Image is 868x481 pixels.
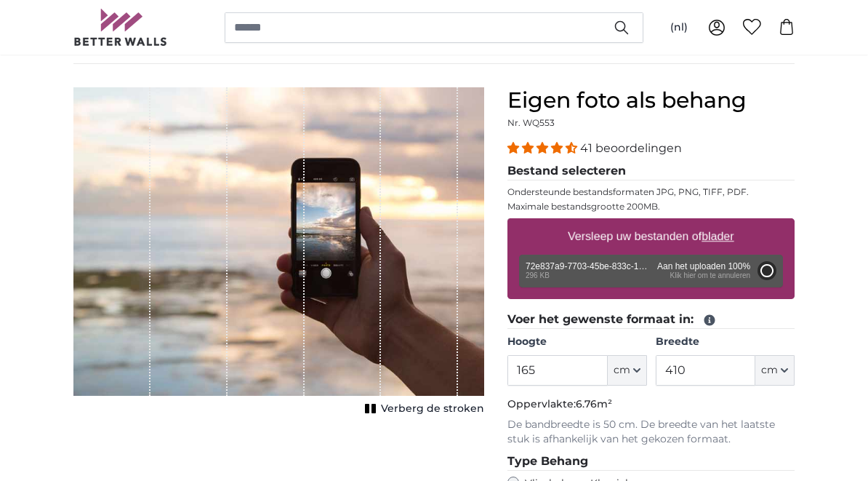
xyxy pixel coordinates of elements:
[507,87,795,114] h1: Eigen foto als behang
[755,355,795,386] button: cm
[614,363,630,378] span: cm
[507,418,795,447] p: De bandbreedte is 50 cm. De breedte van het laatste stuk is afhankelijk van het gekozen formaat.
[73,87,484,419] div: 1 of 1
[580,141,682,155] span: 41 beoordelingen
[702,230,734,242] u: blader
[576,397,612,410] span: 6.76m²
[507,117,555,128] span: Nr. WQ553
[361,399,484,419] button: Verberg de stroken
[507,335,646,349] label: Hoogte
[381,402,484,416] span: Verberg de stroken
[507,186,795,198] p: Ondersteunde bestandsformaten JPG, PNG, TIFF, PDF.
[507,453,795,471] legend: Type Behang
[659,15,699,41] button: (nl)
[656,335,795,349] label: Breedte
[507,162,795,180] legend: Bestand selecteren
[562,222,740,251] label: Versleep uw bestanden of
[73,9,168,46] img: Betterwalls
[761,363,778,378] span: cm
[608,355,647,386] button: cm
[507,201,795,212] p: Maximale bestandsgrootte 200MB.
[507,397,795,412] p: Oppervlakte:
[507,311,795,329] legend: Voer het gewenste formaat in:
[507,141,580,155] span: 4.39 stars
